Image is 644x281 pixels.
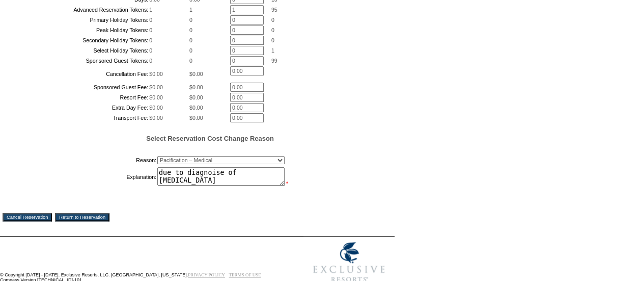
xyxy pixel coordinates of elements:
[29,5,148,14] td: Advanced Reservation Tokens:
[29,83,148,92] td: Sponsored Guest Fee:
[189,27,192,33] span: 0
[189,84,203,90] span: $0.00
[271,27,274,33] span: 0
[189,94,203,100] span: $0.00
[189,115,203,121] span: $0.00
[149,58,152,64] span: 0
[229,272,261,277] a: TERMS OF USE
[29,25,148,35] td: Peak Holiday Tokens:
[29,93,148,102] td: Resort Fee:
[189,58,192,64] span: 0
[189,37,192,43] span: 0
[271,17,274,23] span: 0
[29,154,156,166] td: Reason:
[28,135,392,142] h5: Select Reservation Cost Change Reason
[149,105,163,111] span: $0.00
[271,47,274,54] span: 1
[189,17,192,23] span: 0
[29,36,148,45] td: Secondary Holiday Tokens:
[271,58,277,64] span: 99
[29,15,148,24] td: Primary Holiday Tokens:
[55,213,109,221] input: Return to Reservation
[149,37,152,43] span: 0
[3,213,52,221] input: Cancel Reservation
[29,113,148,122] td: Transport Fee:
[29,46,148,55] td: Select Holiday Tokens:
[29,66,148,82] td: Cancellation Fee:
[149,115,163,121] span: $0.00
[188,272,225,277] a: PRIVACY POLICY
[29,56,148,65] td: Sponsored Guest Tokens:
[271,37,274,43] span: 0
[149,47,152,54] span: 0
[29,103,148,112] td: Extra Day Fee:
[149,7,152,13] span: 1
[149,71,163,77] span: $0.00
[149,17,152,23] span: 0
[271,7,277,13] span: 95
[189,105,203,111] span: $0.00
[189,7,192,13] span: 1
[149,84,163,90] span: $0.00
[149,94,163,100] span: $0.00
[189,71,203,77] span: $0.00
[189,47,192,54] span: 0
[29,167,156,187] td: Explanation:
[149,27,152,33] span: 0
